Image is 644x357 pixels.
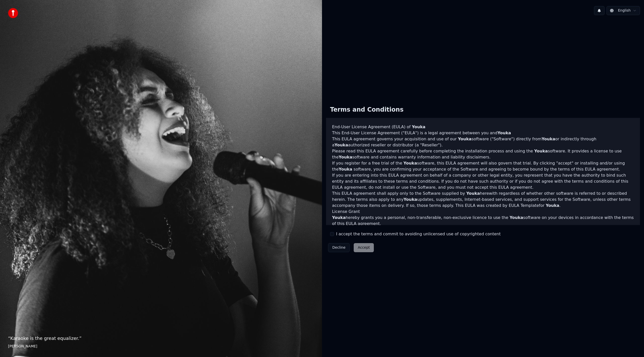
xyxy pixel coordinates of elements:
[332,136,634,148] p: This EULA agreement governs your acquisition and use of our software ("Software") directly from o...
[328,243,350,252] button: Decline
[332,148,634,160] p: Please read this EULA agreement carefully before completing the installation process and using th...
[458,137,471,141] span: Youka
[332,130,634,136] p: This End-User License Agreement ("EULA") is a legal agreement between you and
[332,172,634,190] p: If you are entering into this EULA agreement on behalf of a company or other legal entity, you re...
[8,335,314,342] p: “ Karaoke is the great equalizer. ”
[404,161,417,166] span: Youka
[332,190,634,209] p: This EULA agreement shall apply only to the Software supplied by herewith regardless of whether o...
[335,143,348,147] span: Youka
[332,209,634,215] h3: License Grant
[412,124,425,129] span: Youka
[8,344,314,349] footer: [PERSON_NAME]
[510,215,523,220] span: Youka
[332,160,634,172] p: If you register for a free trial of the software, this EULA agreement will also govern that trial...
[8,8,18,18] img: youka
[497,131,511,135] span: Youka
[339,167,352,172] span: Youka
[466,191,480,196] span: Youka
[332,124,634,130] h3: End-User License Agreement (EULA) of
[326,102,408,118] div: Terms and Conditions
[534,149,548,153] span: Youka
[509,203,539,208] a: EULA Template
[339,155,352,159] span: Youka
[332,215,634,227] p: hereby grants you a personal, non-transferable, non-exclusive licence to use the software on your...
[336,231,501,237] label: I accept the terms and commit to avoiding unlicensed use of copyrighted content
[332,215,346,220] span: Youka
[404,197,417,202] span: Youka
[542,137,555,141] span: Youka
[546,203,559,208] span: Youka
